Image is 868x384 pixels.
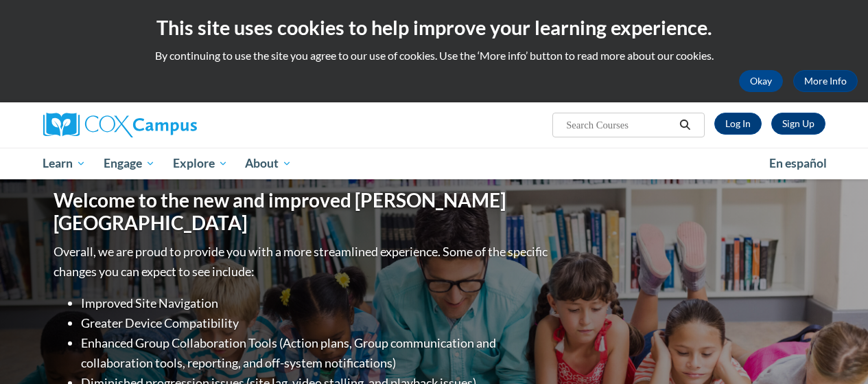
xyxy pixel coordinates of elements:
a: Learn [34,148,95,179]
li: Enhanced Group Collaboration Tools (Action plans, Group communication and collaboration tools, re... [81,333,551,373]
button: Search [675,117,695,133]
span: Learn [43,155,86,172]
span: En español [769,156,827,170]
h1: Welcome to the new and improved [PERSON_NAME][GEOGRAPHIC_DATA] [54,189,551,235]
h2: This site uses cookies to help improve your learning experience. [10,14,858,41]
button: Okay [739,70,783,92]
iframe: Button to launch messaging window [813,329,857,373]
span: Engage [104,155,155,172]
a: About [236,148,301,179]
img: Cox Campus [43,113,197,137]
li: Greater Device Compatibility [81,313,551,333]
div: Main menu [33,148,836,179]
p: Overall, we are proud to provide you with a more streamlined experience. Some of the specific cha... [54,242,551,282]
input: Search Courses [565,117,675,133]
a: Log In [714,113,762,135]
p: By continuing to use the site you agree to our use of cookies. Use the ‘More info’ button to read... [10,48,858,63]
a: Register [771,113,825,135]
a: Explore [164,148,237,179]
li: Improved Site Navigation [81,293,551,313]
a: Engage [95,148,164,179]
a: More Info [793,70,858,92]
span: Explore [173,155,228,172]
span: About [245,155,292,172]
a: Cox Campus [43,113,290,137]
a: En español [760,149,836,178]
